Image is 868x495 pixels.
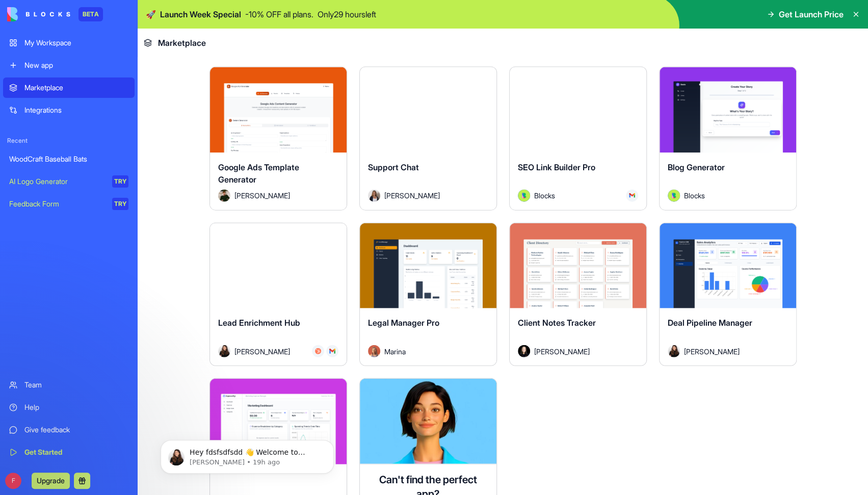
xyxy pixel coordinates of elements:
[7,7,70,21] img: logo
[24,425,128,435] div: Give feedback
[534,346,590,357] span: [PERSON_NAME]
[5,473,21,489] span: F
[32,473,70,489] button: Upgrade
[668,318,752,328] span: Deal Pipeline Manager
[518,318,596,328] span: Client Notes Tracker
[3,397,135,418] a: Help
[3,137,135,145] span: Recent
[234,190,290,201] span: [PERSON_NAME]
[3,194,135,214] a: Feedback FormTRY
[368,345,380,357] img: Avatar
[384,346,406,357] span: Marina
[659,67,797,211] a: Blog GeneratorAvatarBlocks
[245,8,313,20] p: - 10 % OFF all plans.
[146,8,156,20] span: 🚀
[3,171,135,192] a: AI Logo GeneratorTRY
[160,8,241,20] span: Launch Week Special
[3,77,135,98] a: Marketplace
[24,402,128,412] div: Help
[368,318,439,328] span: Legal Manager Pro
[24,447,128,457] div: Get Started
[315,348,321,354] img: Hubspot_zz4hgj.svg
[659,223,797,367] a: Deal Pipeline ManagerAvatar[PERSON_NAME]
[668,162,725,172] span: Blog Generator
[3,375,135,395] a: Team
[684,190,705,201] span: Blocks
[359,67,497,211] a: Support ChatAvatar[PERSON_NAME]
[209,67,347,211] a: Google Ads Template GeneratorAvatar[PERSON_NAME]
[509,223,647,367] a: Client Notes TrackerAvatar[PERSON_NAME]
[24,83,128,93] div: Marketplace
[78,7,103,21] div: BETA
[359,223,497,367] a: Legal Manager ProAvatarMarina
[145,419,349,490] iframe: Intercom notifications message
[24,105,128,115] div: Integrations
[518,162,595,172] span: SEO Link Builder Pro
[9,176,105,187] div: AI Logo Generator
[668,190,680,202] img: Avatar
[779,8,844,20] span: Get Launch Price
[234,346,290,357] span: [PERSON_NAME]
[24,60,128,70] div: New app
[360,379,496,464] img: Ella AI assistant
[518,190,530,202] img: Avatar
[209,223,347,367] a: Lead Enrichment HubAvatar[PERSON_NAME]
[368,190,380,202] img: Avatar
[218,318,300,328] span: Lead Enrichment Hub
[218,345,230,357] img: Avatar
[534,190,555,201] span: Blocks
[384,190,440,201] span: [PERSON_NAME]
[158,37,206,49] span: Marketplace
[112,198,128,210] div: TRY
[518,345,530,357] img: Avatar
[218,162,299,185] span: Google Ads Template Generator
[3,442,135,462] a: Get Started
[7,7,103,21] a: BETA
[368,162,419,172] span: Support Chat
[9,199,105,209] div: Feedback Form
[112,175,128,188] div: TRY
[629,193,635,199] img: Gmail_trouth.svg
[24,380,128,390] div: Team
[509,67,647,211] a: SEO Link Builder ProAvatarBlocks
[684,346,740,357] span: [PERSON_NAME]
[3,33,135,53] a: My Workspace
[3,420,135,440] a: Give feedback
[32,475,70,485] a: Upgrade
[218,190,230,202] img: Avatar
[9,154,128,164] div: WoodCraft Baseball Bats
[668,345,680,357] img: Avatar
[3,149,135,169] a: WoodCraft Baseball Bats
[318,8,376,20] p: Only 29 hours left
[3,100,135,120] a: Integrations
[329,348,335,354] img: Gmail_trouth.svg
[3,55,135,75] a: New app
[24,38,128,48] div: My Workspace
